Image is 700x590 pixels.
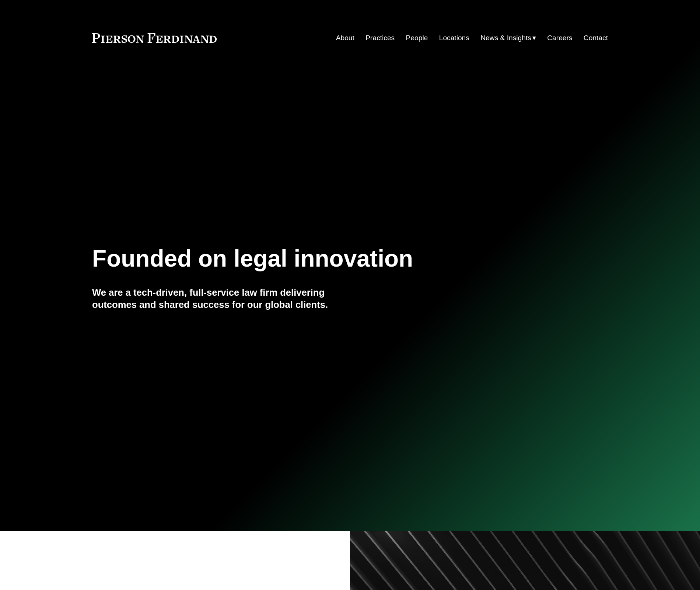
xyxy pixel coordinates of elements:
a: folder dropdown [480,31,536,45]
span: News & Insights [480,32,531,45]
a: Careers [547,31,572,45]
h4: We are a tech-driven, full-service law firm delivering outcomes and shared success for our global... [92,287,350,310]
a: Contact [584,31,608,45]
a: About [336,31,354,45]
a: People [406,31,428,45]
a: Locations [439,31,469,45]
a: Practices [365,31,395,45]
h1: Founded on legal innovation [92,245,522,272]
